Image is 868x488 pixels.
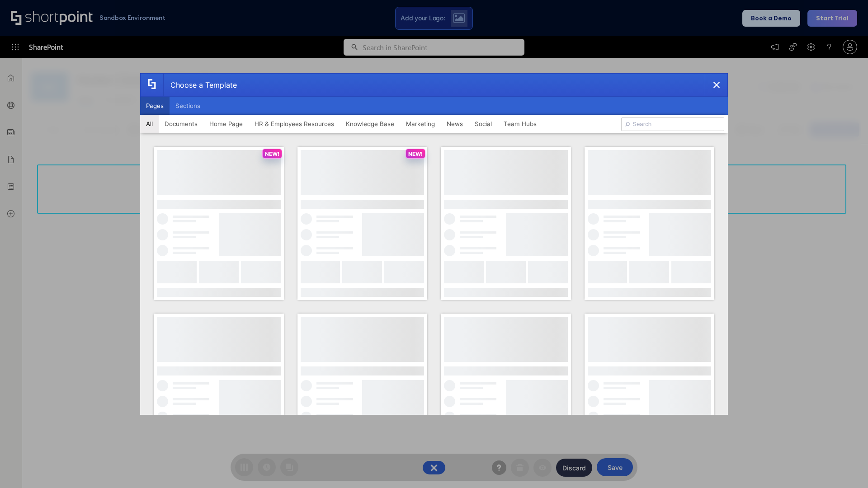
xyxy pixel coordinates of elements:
button: All [140,115,159,133]
button: Marketing [400,115,441,133]
button: Pages [140,97,170,115]
p: NEW! [265,150,279,157]
button: Documents [159,115,203,133]
button: HR & Employees Resources [249,115,340,133]
iframe: Chat Widget [823,445,868,488]
button: Team Hubs [498,115,542,133]
p: NEW! [408,150,423,157]
button: Knowledge Base [340,115,400,133]
input: Search [621,117,724,131]
button: Social [469,115,498,133]
div: Choose a Template [163,74,237,96]
div: template selector [140,73,728,415]
button: Sections [170,97,206,115]
button: News [441,115,469,133]
button: Home Page [203,115,249,133]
